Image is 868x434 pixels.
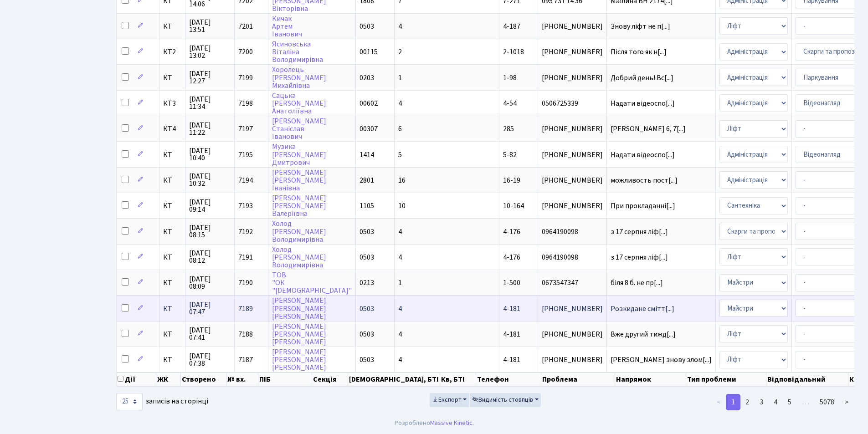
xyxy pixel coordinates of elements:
span: 00307 [360,124,378,134]
span: КТ2 [163,48,181,56]
span: При прокладанні[...] [611,201,675,211]
span: біля 8 б. не пр[...] [611,278,663,288]
a: 4 [768,394,783,410]
span: 1 [398,278,402,288]
span: 4-54 [503,98,517,108]
span: 7201 [238,21,253,31]
a: 1 [726,394,740,410]
span: КТ4 [163,125,181,133]
span: КТ [163,305,181,312]
span: Після того як н[...] [611,47,667,57]
th: Відповідальний [766,373,848,386]
span: 4 [398,21,402,31]
span: 0673547347 [542,279,603,286]
span: [PHONE_NUMBER] [542,23,603,30]
span: 4 [398,355,402,365]
span: 7192 [238,227,253,237]
span: [PHONE_NUMBER] [542,305,603,312]
th: Тип проблеми [686,373,767,386]
span: [DATE] 08:15 [189,224,231,239]
span: [PHONE_NUMBER] [542,74,603,82]
th: ПІБ [258,373,312,386]
span: 0964190098 [542,228,603,235]
th: № вх. [226,373,258,386]
span: 2801 [360,175,374,185]
div: Розроблено . [395,418,474,428]
a: Музика[PERSON_NAME]Дмитрович [272,142,326,168]
span: [DATE] 11:22 [189,122,231,136]
span: 2 [398,47,402,57]
span: [DATE] 12:27 [189,70,231,85]
span: 7200 [238,47,253,57]
span: [PHONE_NUMBER] [542,151,603,158]
a: Сацька[PERSON_NAME]Анатоліївна [272,91,326,116]
a: [PERSON_NAME]СтаніславІванович [272,116,326,142]
span: [DATE] 07:41 [189,327,231,341]
span: [PHONE_NUMBER] [542,331,603,338]
span: 7190 [238,278,253,288]
th: Напрямок [615,373,686,386]
label: записів на сторінці [116,393,208,410]
a: [PERSON_NAME][PERSON_NAME][PERSON_NAME] [272,322,326,347]
span: [DATE] 08:09 [189,276,231,290]
span: 4 [398,304,402,314]
span: Знову ліфт не п[...] [611,21,670,31]
span: 7193 [238,201,253,211]
span: 0503 [360,329,374,339]
a: ЯсиновськаВіталінаВолодимирівна [272,39,323,65]
span: [PERSON_NAME] знову злом[...] [611,355,712,365]
span: 00602 [360,98,378,108]
select: записів на сторінці [116,393,143,410]
span: [PHONE_NUMBER] [542,356,603,363]
span: 10-164 [503,201,524,211]
span: 0213 [360,278,374,288]
span: [PERSON_NAME] 6, 7[...] [611,124,686,134]
a: Холод[PERSON_NAME]Володимирівна [272,219,326,245]
span: КТ3 [163,100,181,107]
th: Секція [312,373,348,386]
span: КТ [163,74,181,82]
span: 5 [398,150,402,160]
span: 4-176 [503,252,520,262]
span: 4-181 [503,304,520,314]
span: [PHONE_NUMBER] [542,48,603,56]
a: Холод[PERSON_NAME]Володимирівна [272,245,326,270]
span: 1414 [360,150,374,160]
span: 0503 [360,227,374,237]
th: Телефон [476,373,541,386]
a: 2 [740,394,755,410]
span: 4 [398,329,402,339]
span: можливость пост[...] [611,175,678,185]
span: 0503 [360,21,374,31]
a: Massive Kinetic [430,418,473,428]
span: 7197 [238,124,253,134]
span: 0964190098 [542,254,603,261]
span: Надати відеоспо[...] [611,98,675,108]
span: [DATE] 07:38 [189,352,231,367]
span: 4 [398,252,402,262]
th: [DEMOGRAPHIC_DATA], БТІ [348,373,440,386]
th: Кв, БТІ [440,373,476,386]
span: [PHONE_NUMBER] [542,202,603,209]
span: Надати відеоспо[...] [611,150,675,160]
span: [PHONE_NUMBER] [542,177,603,184]
span: [DATE] 13:02 [189,45,231,59]
a: 5 [782,394,797,410]
span: КТ [163,228,181,235]
span: КТ [163,23,181,30]
button: Видимість стовпців [470,393,541,407]
span: 1 [398,73,402,83]
span: 00115 [360,47,378,57]
span: КТ [163,254,181,261]
span: [DATE] 10:40 [189,147,231,162]
span: 7188 [238,329,253,339]
a: ТОВ"ОК"[DEMOGRAPHIC_DATA]" [272,270,352,296]
span: 2-1018 [503,47,524,57]
span: 7189 [238,304,253,314]
span: 7187 [238,355,253,365]
span: КТ [163,279,181,286]
span: 0503 [360,304,374,314]
span: 6 [398,124,402,134]
span: [PHONE_NUMBER] [542,125,603,133]
span: 7194 [238,175,253,185]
